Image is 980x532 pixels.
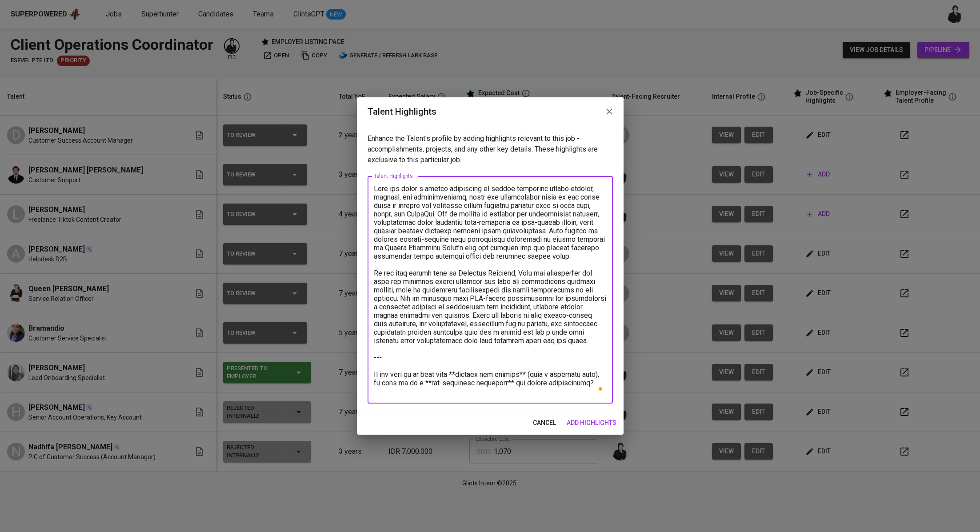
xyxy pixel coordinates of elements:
[563,415,620,431] button: add highlights
[529,415,560,431] button: cancel
[374,184,607,396] textarea: To enrich screen reader interactions, please activate Accessibility in Grammarly extension settings
[368,104,613,119] h2: Talent Highlights
[533,417,556,428] span: cancel
[567,417,616,428] span: add highlights
[368,133,613,165] p: Enhance the Talent's profile by adding highlights relevant to this job - accomplishments, project...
